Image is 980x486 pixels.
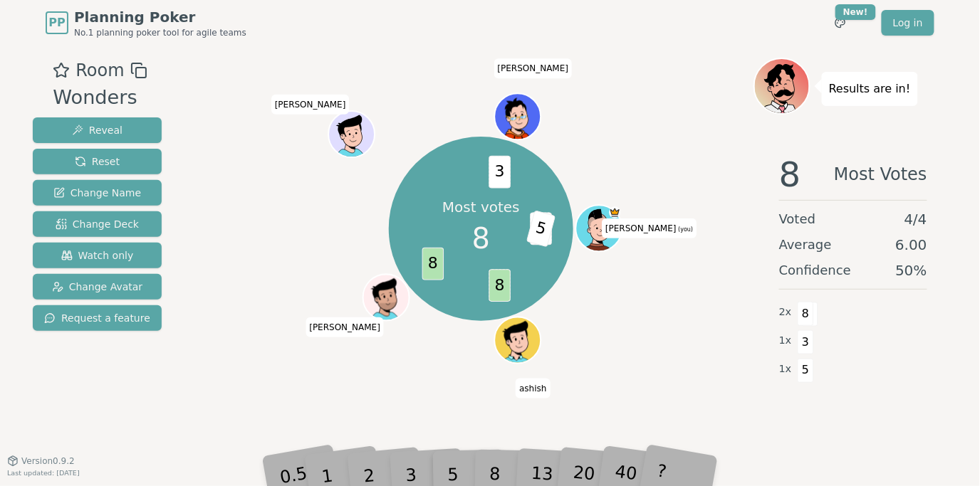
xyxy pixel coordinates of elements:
button: Reveal [33,117,162,143]
span: Room [75,58,124,83]
span: Version 0.9.2 [21,455,75,467]
button: Change Deck [33,211,162,237]
span: Planning Poker [74,7,246,27]
span: 8 [798,302,814,326]
span: Confidence [779,260,851,280]
p: Most votes [442,197,520,217]
div: Wonders [53,83,147,112]
span: Change Deck [56,217,139,231]
span: Request a feature [44,311,150,325]
span: Reveal [72,123,123,137]
span: Click to change your name [306,317,384,337]
span: Average [779,235,832,255]
span: 3 [798,330,814,354]
button: Add as favourite [53,58,70,83]
span: 2 x [779,305,792,320]
button: Request a feature [33,305,162,331]
span: No.1 planning poker tool for agile teams [74,27,246,38]
span: PP [48,14,65,31]
span: 8 [779,157,801,191]
span: Change Name [53,186,141,200]
span: Watch only [61,248,134,263]
span: Click to change your name [494,58,573,78]
p: Results are in! [829,79,911,99]
span: Voted [779,209,816,229]
span: (you) [677,226,694,233]
span: Click to change your name [516,379,550,398]
span: 8 [422,248,444,280]
span: Last updated: [DATE] [7,469,80,477]
span: 8 [472,217,490,260]
span: 5 [798,359,814,383]
button: Watch only [33,243,162,268]
button: Click to change your avatar [577,207,620,250]
span: Most Votes [834,157,927,191]
div: New! [835,4,876,20]
span: Change Avatar [52,280,143,294]
span: 5 [526,210,556,247]
span: Reset [75,154,120,169]
span: 50 % [896,260,927,280]
span: 4 / 4 [905,209,927,229]
button: Change Avatar [33,274,162,300]
button: New! [828,10,853,36]
span: 3 [489,155,511,188]
a: Log in [882,10,934,36]
span: Click to change your name [271,95,350,115]
span: 6.00 [895,235,927,255]
span: Click to change your name [602,218,697,238]
a: PPPlanning PokerNo.1 planning poker tool for agile teams [46,7,246,38]
button: Reset [33,149,162,174]
span: 8 [489,269,511,302]
span: Edward is the host [609,207,620,218]
button: Version0.9.2 [7,455,75,467]
span: 1 x [779,361,792,377]
span: 1 x [779,333,792,349]
button: Change Name [33,180,162,206]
